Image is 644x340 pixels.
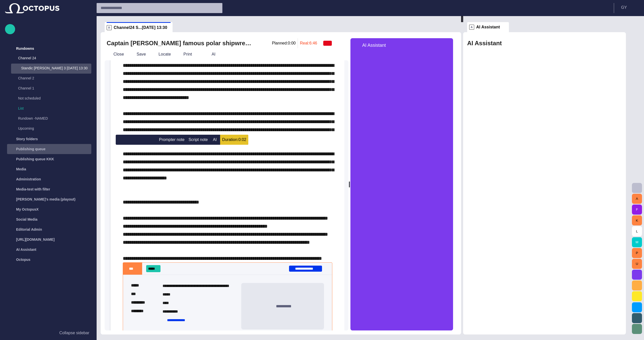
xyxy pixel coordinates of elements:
[105,50,126,59] button: Close
[18,56,81,61] p: Channel 24
[5,43,91,265] ul: main menu
[16,227,42,232] p: Editorial Admin
[467,40,502,47] h2: AI Assistant
[5,328,91,338] button: Collapse sidebar
[18,116,81,121] p: Rundown -NAMED
[5,245,91,255] div: AI Assistant
[16,257,30,262] p: Octopus
[16,247,36,252] p: AI Assistant
[107,39,252,47] h2: Captain Scott’s famous polar shipwreck as never seen before
[157,135,186,145] button: Prompter note
[16,207,38,212] p: My OctopusX
[16,237,55,242] p: [URL][DOMAIN_NAME]
[621,5,627,11] p: G Y
[128,50,148,59] button: Save
[362,43,386,47] span: AI Assistant
[18,126,81,131] p: Upcoming
[632,215,642,225] button: K
[5,194,91,204] div: [PERSON_NAME]'s media (playout)
[476,25,500,30] span: AI Assistant
[5,144,91,154] div: Publishing queue
[300,40,317,46] p: Real: 6:46
[350,52,453,330] iframe: AI Assistant
[16,157,54,162] p: Publishing queue KKK
[150,50,173,59] button: Locate
[632,194,642,204] button: A
[210,135,220,145] button: AI
[8,104,91,114] div: List
[18,76,81,81] p: Channel 2
[469,25,474,30] p: A
[16,136,38,141] p: Story folders
[467,22,509,32] div: AAI Assistant
[5,234,91,245] div: [URL][DOMAIN_NAME]
[18,86,81,91] p: Channel 1
[107,25,112,30] p: R
[5,3,59,13] img: Octopus News Room
[632,259,642,269] button: U
[16,187,50,192] p: Media-test with filter
[11,64,91,74] div: Standic [PERSON_NAME] 3 [DATE] 13:30
[16,217,37,222] p: Social Media
[21,66,91,71] p: Standic [PERSON_NAME] 3 [DATE] 13:30
[16,197,75,202] p: [PERSON_NAME]'s media (playout)
[175,50,201,59] button: Print
[617,3,641,12] button: GY
[5,164,91,174] div: Media
[632,237,642,247] button: M
[5,184,91,194] div: Media-test with filter
[632,205,642,215] button: F
[186,135,210,145] button: Script note
[5,255,91,265] div: Octopus
[16,46,34,51] p: Rundowns
[632,226,642,236] button: L
[16,167,26,172] p: Media
[114,25,167,30] span: Channel24 S...[DATE] 13:30
[16,177,41,182] p: Administration
[203,50,217,59] button: AI
[16,147,46,152] p: Publishing queue
[632,248,642,258] button: P
[105,22,173,32] div: RChannel24 S...[DATE] 13:30
[272,40,296,46] p: Planned: 0:00
[18,106,91,111] p: List
[18,96,81,101] p: Not scheduled
[59,330,89,336] p: Collapse sidebar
